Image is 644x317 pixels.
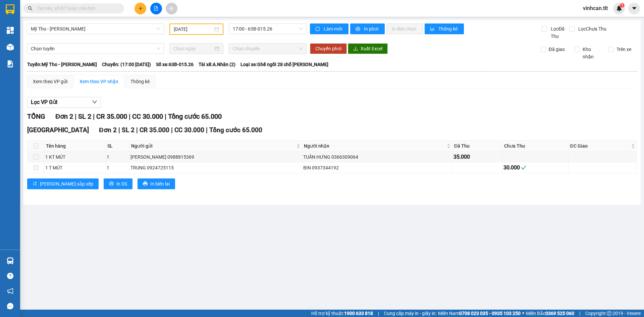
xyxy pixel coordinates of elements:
strong: 0708 023 035 - 0935 103 250 [459,311,521,316]
span: Miền Bắc [526,310,574,317]
button: bar-chartThống kê [425,23,464,34]
button: In đơn chọn [386,23,423,34]
th: Đã Thu [452,141,502,152]
span: | [579,310,580,317]
img: solution-icon [7,60,14,67]
span: Đơn 2 [55,112,73,120]
div: TRUNG 0924725115 [130,164,301,171]
span: Cung cấp máy in - giấy in: [384,310,436,317]
span: In biên lai [150,180,170,188]
span: TỔNG [27,112,45,120]
th: Tên hàng [44,141,106,152]
strong: 0369 525 060 [545,311,574,316]
span: Tổng cước 65.000 [168,112,222,120]
div: 35.000 [453,153,501,161]
div: BIN 0937344192 [303,164,451,171]
button: caret-down [628,3,640,14]
th: Chưa Thu [502,141,568,152]
span: 1 [621,3,623,8]
span: 17:00 - 63B-015.26 [233,24,303,34]
button: Chuyển phơi [310,43,347,54]
button: plus [135,3,146,14]
img: warehouse-icon [7,257,14,264]
div: 1 [107,153,128,161]
span: download [353,46,358,52]
span: check [521,165,526,170]
span: CC 30.000 [174,126,204,134]
span: printer [143,181,148,187]
span: Người nhận [304,142,445,150]
span: | [75,112,76,120]
span: CR 35.000 [96,112,127,120]
span: Chọn tuyến [31,44,160,54]
span: | [93,112,95,120]
span: | [118,126,120,134]
img: dashboard-icon [7,27,14,34]
sup: 1 [620,3,625,8]
button: printerIn biên lai [138,178,175,189]
span: Trên xe [614,46,634,53]
div: 1 [107,164,128,171]
button: file-add [150,3,162,14]
span: Làm mới [324,25,343,33]
button: printerIn phơi [350,23,385,34]
span: [GEOGRAPHIC_DATA] [27,126,89,134]
span: | [165,112,166,120]
input: Tìm tên, số ĐT hoặc mã đơn [37,5,116,12]
span: vinhcan.tlt [578,4,613,12]
span: message [7,303,13,309]
span: caret-down [631,5,637,11]
div: 30.000 [503,163,567,172]
span: | [129,112,130,120]
span: sort-ascending [33,181,37,187]
span: Đơn 2 [99,126,117,134]
span: Người gửi [131,142,296,150]
span: Loại xe: Ghế ngồi 28 chỗ [PERSON_NAME] [240,61,328,68]
span: printer [109,181,114,187]
span: Lọc Đã Thu [548,25,569,40]
span: | [206,126,208,134]
span: CR 35.000 [140,126,169,134]
span: plus [138,6,143,11]
span: copyright [607,311,611,316]
span: Đã giao [546,46,568,53]
span: notification [7,288,13,294]
span: Hỗ trợ kỹ thuật: [311,310,373,317]
div: Xem theo VP nhận [79,78,118,85]
span: Tài xế: A.Nhân (2) [199,61,235,68]
button: aim [166,3,177,14]
span: printer [356,27,361,32]
span: SL 2 [78,112,91,120]
input: 07/09/2022 [174,25,213,33]
span: In phơi [364,25,379,33]
div: Thống kê [130,78,150,85]
span: Lọc VP Gửi [31,98,57,106]
span: | [171,126,173,134]
span: Tổng cước 65.000 [209,126,262,134]
span: bar-chart [430,27,436,32]
span: file-add [154,6,158,11]
span: Xuất Excel [361,45,382,52]
span: Số xe: 63B-015.26 [156,61,194,68]
button: Lọc VP Gửi [27,97,101,108]
img: warehouse-icon [7,44,14,51]
span: question-circle [7,273,13,279]
span: Thống kê [438,25,459,33]
span: Miền Nam [438,310,521,317]
span: ⚪️ [522,312,524,315]
span: ĐC Giao [570,142,630,150]
div: TUẤN HƯNG 0366309064 [303,153,451,161]
span: sync [315,27,321,32]
span: Chuyến: (17:00 [DATE]) [102,61,151,68]
span: | [378,310,379,317]
div: 1 KT MÚT [45,153,104,161]
button: downloadXuất Excel [348,43,388,54]
span: Lọc Chưa Thu [576,25,607,33]
img: logo-vxr [6,4,14,14]
strong: 1900 633 818 [344,311,373,316]
span: Mỹ Tho - Hồ Chí Minh [31,24,160,34]
button: syncLàm mới [310,23,348,34]
span: In DS [116,180,127,188]
img: icon-new-feature [616,5,622,11]
b: Tuyến: Mỹ Tho - [PERSON_NAME] [27,62,97,67]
